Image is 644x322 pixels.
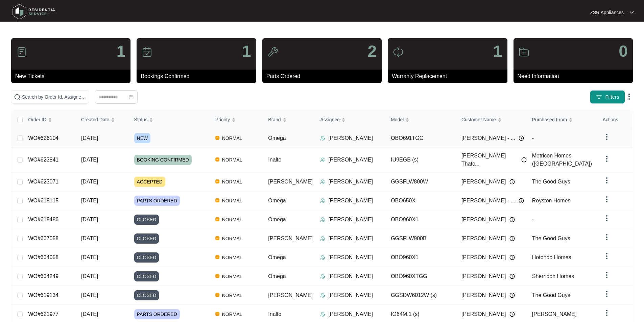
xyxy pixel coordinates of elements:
span: [PERSON_NAME] - ... [461,134,515,142]
th: Priority [210,111,263,129]
th: Brand [263,111,315,129]
span: The Good Guys [532,179,570,184]
p: [PERSON_NAME] [328,134,373,142]
span: [PERSON_NAME] Thatc... [461,152,518,168]
span: [DATE] [81,254,98,260]
td: OBO960X1 [385,248,456,267]
img: Vercel Logo [215,217,219,221]
span: Status [134,116,148,123]
td: IU9EGB (s) [385,148,456,172]
td: GGSDW6012W (s) [385,286,456,305]
p: [PERSON_NAME] [328,291,373,299]
p: 1 [493,43,502,59]
span: Omega [268,198,286,203]
img: dropdown arrow [603,290,611,298]
span: [PERSON_NAME] [268,179,313,184]
a: WO#604249 [28,273,58,279]
img: Assigner Icon [320,293,326,298]
span: Metricon Homes ([GEOGRAPHIC_DATA]) [532,153,592,167]
input: Search by Order Id, Assignee Name, Customer Name, Brand and Model [22,93,86,101]
img: Info icon [519,135,524,141]
img: dropdown arrow [630,11,634,14]
span: Priority [215,116,230,123]
span: [DATE] [81,135,98,141]
span: [PERSON_NAME] [461,216,506,224]
th: Actions [597,111,633,129]
span: [DATE] [81,236,98,241]
span: [DATE] [81,273,98,279]
span: [PERSON_NAME] [461,234,506,243]
img: dropdown arrow [603,155,611,163]
span: Created Date [81,116,109,123]
span: Inalto [268,157,281,163]
a: WO#607058 [28,236,58,241]
button: filter iconFilters [590,90,625,104]
img: Vercel Logo [215,136,219,140]
span: CLOSED [134,215,159,225]
span: [PERSON_NAME] [461,291,506,299]
p: Bookings Confirmed [141,72,256,80]
span: PARTS ORDERED [134,309,180,319]
span: Order ID [28,116,46,123]
p: [PERSON_NAME] [328,197,373,205]
span: [DATE] [81,157,98,163]
img: icon [267,47,278,57]
p: 2 [367,43,377,59]
p: New Tickets [15,72,130,80]
span: [PERSON_NAME] [532,311,577,317]
span: [DATE] [81,292,98,298]
img: Info icon [521,157,527,163]
p: [PERSON_NAME] [328,234,373,243]
span: Omega [268,135,286,141]
span: Assignee [320,116,340,123]
span: Model [391,116,404,123]
th: Model [385,111,456,129]
th: Order ID [23,111,76,129]
span: Omega [268,254,286,260]
td: GGSFLW800W [385,172,456,191]
span: NORMAL [219,134,245,142]
th: Created Date [76,111,129,129]
span: The Good Guys [532,236,570,241]
span: CLOSED [134,233,159,244]
span: Hotondo Homes [532,254,571,260]
p: [PERSON_NAME] [328,216,373,224]
span: [DATE] [81,179,98,184]
a: WO#619134 [28,292,58,298]
p: [PERSON_NAME] [328,272,373,280]
img: Vercel Logo [215,157,219,162]
img: Vercel Logo [215,198,219,202]
img: Info icon [509,293,515,298]
img: Info icon [509,312,515,317]
img: Assigner Icon [320,198,326,203]
th: Status [129,111,210,129]
span: Inalto [268,311,281,317]
img: icon [142,47,152,57]
a: WO#604058 [28,254,58,260]
span: Omega [268,273,286,279]
span: NORMAL [219,234,245,243]
span: CLOSED [134,290,159,300]
img: Info icon [519,198,524,203]
p: Parts Ordered [266,72,382,80]
span: [PERSON_NAME] [461,310,506,318]
span: NORMAL [219,156,245,164]
a: WO#618115 [28,198,58,203]
span: NORMAL [219,178,245,186]
img: Vercel Logo [215,179,219,183]
img: icon [16,47,27,57]
img: Info icon [509,236,515,241]
img: dropdown arrow [603,309,611,317]
img: Vercel Logo [215,312,219,316]
span: [DATE] [81,198,98,203]
span: NORMAL [219,197,245,205]
img: dropdown arrow [603,252,611,260]
img: icon [393,47,404,57]
img: Assigner Icon [320,217,326,222]
img: dropdown arrow [603,271,611,279]
img: dropdown arrow [625,93,633,101]
p: 1 [117,43,126,59]
span: NORMAL [219,253,245,262]
span: ACCEPTED [134,177,165,187]
img: dropdown arrow [603,195,611,203]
